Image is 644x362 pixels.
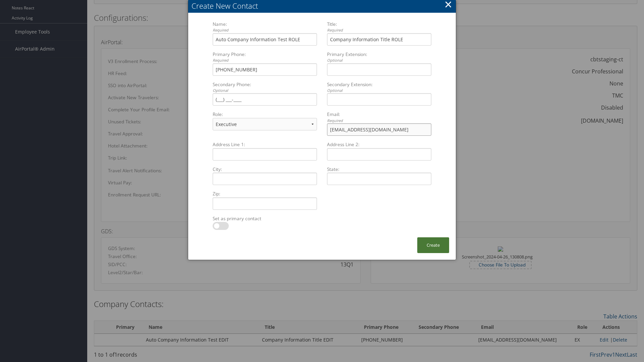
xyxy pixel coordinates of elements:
input: Address Line 1: [213,148,317,161]
input: Email:Required [327,123,431,136]
input: City: [213,173,317,185]
input: Primary Extension:Optional [327,63,431,76]
select: Role: [213,118,317,130]
label: Secondary Phone: [210,81,320,94]
input: Name:Required [213,33,317,46]
label: State: [324,166,434,173]
div: Required [327,118,431,124]
input: Secondary Extension:Optional [327,93,431,106]
label: Email: [324,111,434,123]
label: Secondary Extension: [324,81,434,94]
label: City: [210,166,320,173]
div: Required [213,58,317,63]
input: Primary Phone:Required [213,63,317,76]
div: Required [213,27,317,33]
label: Primary Extension: [324,51,434,63]
label: Role: [210,111,320,118]
input: Secondary Phone:Optional [213,93,317,106]
div: Create New Contact [192,1,456,11]
input: Zip: [213,197,317,210]
div: Optional [213,88,317,94]
label: Primary Phone: [210,51,320,63]
div: Required [327,27,431,33]
div: Optional [327,88,431,94]
label: Set as primary contact [210,215,320,222]
label: Name: [210,21,320,33]
div: Optional [327,58,431,63]
label: Title: [324,21,434,33]
label: Address Line 2: [324,141,434,148]
input: State: [327,173,431,185]
input: Title:Required [327,33,431,46]
button: Create [417,237,449,253]
label: Address Line 1: [210,141,320,148]
label: Zip: [210,190,320,197]
input: Address Line 2: [327,148,431,161]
